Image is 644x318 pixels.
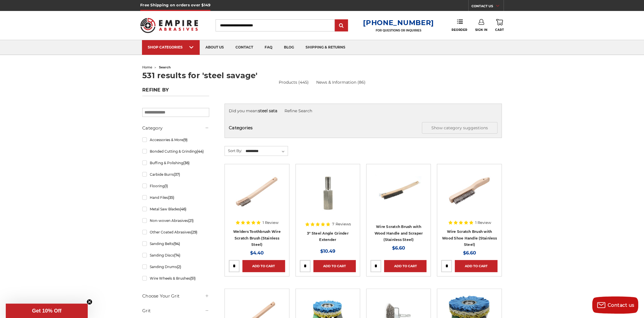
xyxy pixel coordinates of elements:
span: (29) [191,230,197,234]
a: Stainless Steel Welders Toothbrush [229,168,285,224]
span: search [159,65,171,69]
span: 1 Review [475,221,491,225]
a: Carbide Burrs [142,169,209,179]
a: Sanding Belts [142,239,209,249]
img: Wire Scratch Brush with Wood Shoe Handle (Stainless Steel) [446,168,493,214]
button: Contact us [592,296,638,314]
img: Empire Abrasives [140,14,198,37]
a: Add to Cart [384,260,426,272]
h1: 531 results for 'steel savage' [142,72,502,79]
h5: Choose Your Grit [142,293,209,300]
a: Sanding Discs [142,250,209,260]
span: (35) [168,195,174,200]
a: Flooring [142,181,209,191]
span: (9) [183,138,188,142]
span: (44) [197,149,204,154]
span: Reorder [452,28,467,32]
strong: steel sata [258,108,277,113]
select: Sort By: [245,147,288,156]
span: (94) [173,242,180,246]
h5: Categories [229,122,497,134]
a: Wire Scratch Brush with Wood Handle and Scraper (Stainless Steel) [374,225,423,242]
a: Add to Cart [242,260,285,272]
h5: Refine by [142,87,209,96]
a: contact [230,40,259,55]
span: (36) [183,161,190,165]
a: Accessories & More [142,135,209,145]
div: Get 10% OffClose teaser [6,304,88,318]
span: Sign In [475,28,487,32]
label: Sort By: [225,146,242,155]
img: 3" Steel Angle Grinder Extender [305,168,351,214]
p: FOR QUESTIONS OR INQUIRIES [363,29,434,32]
span: (51) [190,276,196,280]
img: 13.5" scratch brush with scraper [375,168,422,214]
a: shipping & returns [300,40,351,55]
span: $6.60 [392,245,405,251]
a: Products (445) [279,80,309,85]
a: Refine Search [284,108,312,113]
span: (37) [174,172,180,177]
span: $10.49 [320,248,335,254]
a: home [142,65,152,69]
button: Close teaser [87,299,92,305]
a: Hand Files [142,192,209,203]
a: Bonded Cutting & Grinding [142,146,209,156]
h5: Grit [142,307,209,314]
a: CONTACT US [471,3,503,11]
a: Welders Toothbrush Wire Scratch Brush (Stainless Steel) [233,229,281,247]
a: [PHONE_NUMBER] [363,18,434,27]
a: Non-woven Abrasives [142,216,209,226]
span: (46) [180,207,186,211]
a: about us [200,40,230,55]
span: Cart [495,28,504,32]
a: faq [259,40,278,55]
span: 1 Review [263,221,278,225]
a: 3" Steel Angle Grinder Extender [300,168,356,224]
img: Stainless Steel Welders Toothbrush [234,168,280,214]
a: Metal Saw Blades [142,204,209,214]
a: Wire Scratch Brush with Wood Shoe Handle (Stainless Steel) [442,229,497,247]
a: Sanding Drums [142,262,209,272]
span: (2) [177,265,181,269]
span: 7 Reviews [332,222,351,226]
a: Other Coated Abrasives [142,227,209,237]
a: 13.5" scratch brush with scraper [370,168,426,224]
span: (74) [174,253,180,257]
span: $4.40 [250,250,264,256]
span: Contact us [608,302,634,308]
a: Buffing & Polishing [142,158,209,168]
h5: Category [142,125,209,132]
span: (1) [164,184,168,188]
a: blog [278,40,300,55]
button: Show category suggestions [422,122,497,134]
span: $6.60 [463,250,476,256]
a: Cart [495,19,504,32]
a: Add to Cart [313,260,356,272]
a: Add to Cart [455,260,497,272]
div: Did you mean: [229,108,497,114]
span: Get 10% Off [32,308,61,314]
a: 3" Steel Angle Grinder Extender [307,231,349,242]
a: Wire Wheels & Brushes [142,273,209,283]
span: (21) [188,218,194,223]
input: Submit [336,20,347,31]
a: Wire Scratch Brush with Wood Shoe Handle (Stainless Steel) [441,168,497,224]
div: SHOP CATEGORIES [148,45,194,49]
a: News & Information (86) [316,79,365,85]
a: Reorder [452,19,467,31]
